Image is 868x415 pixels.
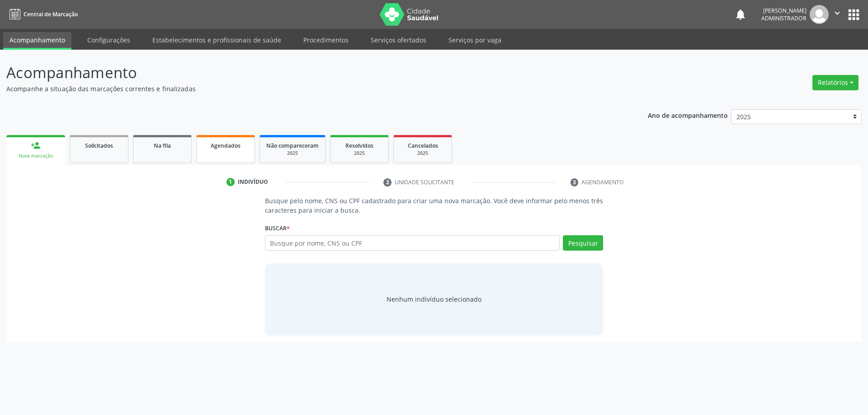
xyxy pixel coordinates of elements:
[408,142,438,149] span: Cancelados
[3,32,71,50] a: Acompanhamento
[13,153,59,159] div: Nova marcação
[238,178,268,186] div: Indivíduo
[810,5,829,24] img: img
[761,7,807,14] div: [PERSON_NAME]
[648,109,728,121] p: Ano de acompanhamento
[829,5,846,24] button: 
[734,8,747,21] button: notifications
[400,150,445,157] div: 2025
[442,32,508,48] a: Serviços por vaga
[266,150,319,157] div: 2025
[387,294,481,304] div: Nenhum indivíduo selecionado
[266,142,319,149] span: Não compareceram
[24,10,78,18] span: Central de Marcação
[265,235,560,251] input: Busque por nome, CNS ou CPF
[146,32,288,48] a: Estabelecimentos e profissionais de saúde
[832,8,842,18] i: 
[6,7,78,22] a: Central de Marcação
[337,150,382,157] div: 2025
[154,142,171,149] span: Na fila
[6,61,605,84] p: Acompanhamento
[31,140,41,150] div: person_add
[265,196,604,215] p: Busque pelo nome, CNS ou CPF cadastrado para criar uma nova marcação. Você deve informar pelo men...
[761,14,807,22] span: Administrador
[81,32,137,48] a: Configurações
[226,178,235,186] div: 1
[364,32,433,48] a: Serviços ofertados
[265,221,290,235] label: Buscar
[85,142,113,149] span: Solicitados
[297,32,355,48] a: Procedimentos
[345,142,373,149] span: Resolvidos
[812,75,859,90] button: Relatórios
[846,7,862,23] button: apps
[211,142,241,149] span: Agendados
[6,84,605,93] p: Acompanhe a situação das marcações correntes e finalizadas
[563,235,603,251] button: Pesquisar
